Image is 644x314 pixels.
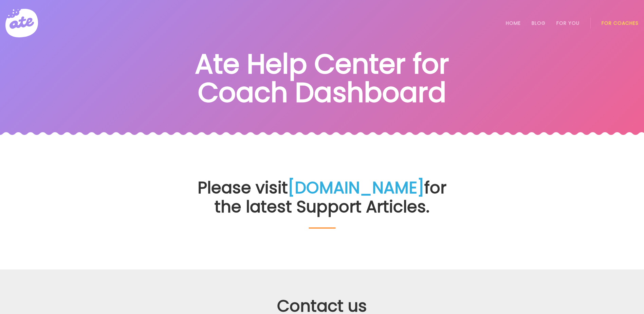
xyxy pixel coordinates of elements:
h2: Please visit for the latest Support Articles. [195,178,450,229]
h1: Ate Help Center for Coach Dashboard [157,50,488,107]
a: For Coaches [602,20,639,26]
a: Home [506,20,521,26]
a: For You [556,20,579,26]
a: Blog [532,20,546,26]
a: [DOMAIN_NAME] [288,176,424,199]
